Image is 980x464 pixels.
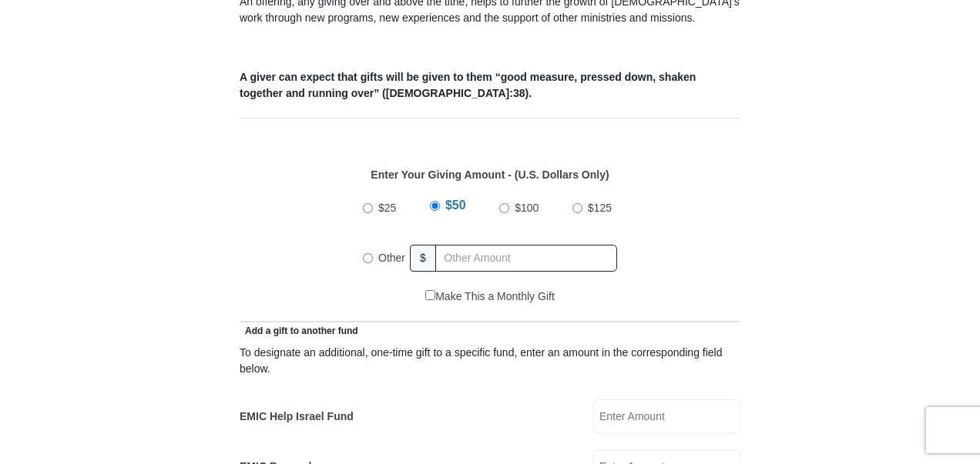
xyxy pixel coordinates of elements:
div: To designate an additional, one-time gift to a specific fund, enter an amount in the correspondin... [240,345,740,377]
span: Add a gift to another fund [240,325,358,336]
span: $50 [445,199,466,212]
strong: Enter Your Giving Amount - (U.S. Dollars Only) [371,169,609,181]
input: Make This a Monthly Gift [425,290,435,300]
span: $100 [515,202,539,214]
label: EMIC Help Israel Fund [240,409,354,425]
label: Make This a Monthly Gift [425,289,555,305]
input: Other Amount [435,245,617,272]
span: $125 [588,202,612,214]
b: A giver can expect that gifts will be given to them “good measure, pressed down, shaken together ... [240,71,696,99]
span: Other [378,252,405,264]
span: $ [410,245,436,272]
span: $25 [378,202,396,214]
input: Enter Amount [593,399,740,433]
